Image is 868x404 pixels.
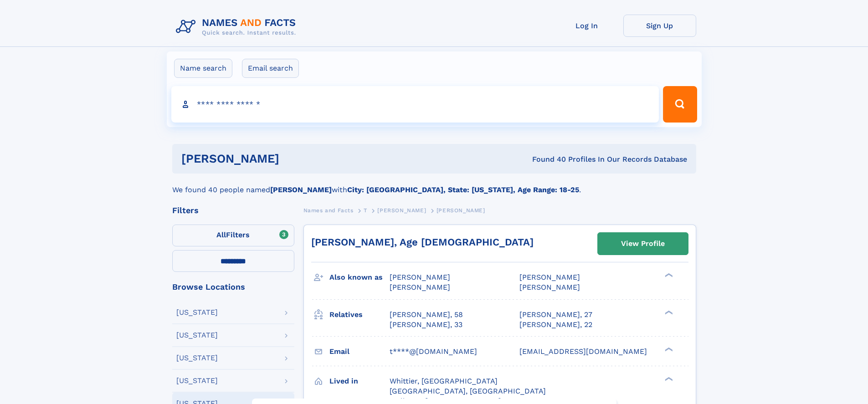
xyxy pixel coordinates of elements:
[329,373,390,389] h3: Lived in
[377,207,426,214] span: [PERSON_NAME]
[172,174,696,195] div: We found 40 people named with .
[390,387,546,395] span: [GEOGRAPHIC_DATA], [GEOGRAPHIC_DATA]
[364,207,367,214] span: T
[172,15,303,39] img: Logo Names and Facts
[519,320,592,330] a: [PERSON_NAME], 22
[390,310,463,320] a: [PERSON_NAME], 58
[329,307,390,322] h3: Relatives
[172,225,294,246] label: Filters
[172,206,294,215] div: Filters
[181,153,406,164] h1: [PERSON_NAME]
[171,86,659,123] input: search input
[390,320,462,330] a: [PERSON_NAME], 33
[176,332,218,339] div: [US_STATE]
[364,205,367,216] a: T
[519,310,592,320] a: [PERSON_NAME], 27
[663,376,673,382] div: ❯
[550,15,623,37] a: Log In
[406,154,687,164] div: Found 40 Profiles In Our Records Database
[242,59,299,78] label: Email search
[437,207,485,214] span: [PERSON_NAME]
[390,377,498,385] span: Whittier, [GEOGRAPHIC_DATA]
[176,309,218,316] div: [US_STATE]
[329,344,390,359] h3: Email
[216,230,226,239] span: All
[311,236,534,248] a: [PERSON_NAME], Age [DEMOGRAPHIC_DATA]
[270,185,332,194] b: [PERSON_NAME]
[390,273,450,281] span: [PERSON_NAME]
[663,309,673,315] div: ❯
[172,283,294,291] div: Browse Locations
[663,346,673,352] div: ❯
[598,233,688,255] a: View Profile
[663,86,697,123] button: Search Button
[329,270,390,285] h3: Also known as
[377,205,426,216] a: [PERSON_NAME]
[623,15,696,37] a: Sign Up
[176,377,218,384] div: [US_STATE]
[303,205,354,216] a: Names and Facts
[519,283,580,291] span: [PERSON_NAME]
[519,273,580,281] span: [PERSON_NAME]
[663,272,673,278] div: ❯
[347,185,579,194] b: City: [GEOGRAPHIC_DATA], State: [US_STATE], Age Range: 18-25
[174,59,232,78] label: Name search
[621,233,665,254] div: View Profile
[390,283,450,291] span: [PERSON_NAME]
[176,354,218,362] div: [US_STATE]
[519,347,647,356] span: [EMAIL_ADDRESS][DOMAIN_NAME]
